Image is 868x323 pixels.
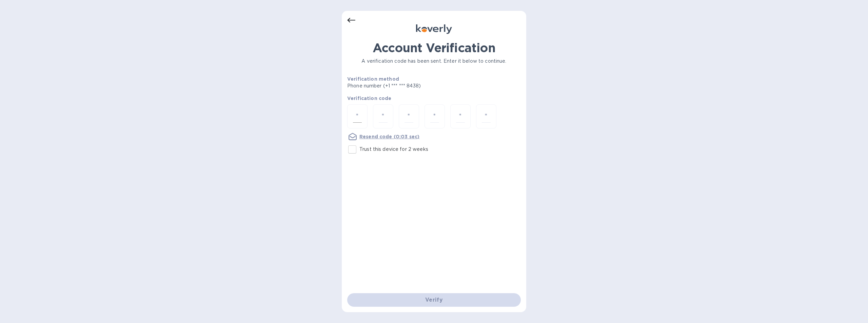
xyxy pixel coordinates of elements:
p: Verification code [347,95,521,102]
u: Resend code (0:03 sec) [359,134,419,139]
p: Trust this device for 2 weeks [359,146,428,153]
h1: Account Verification [347,41,521,55]
p: Phone number (+1 *** *** 8438) [347,82,473,89]
p: A verification code has been sent. Enter it below to continue. [347,58,521,65]
b: Verification method [347,76,399,82]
